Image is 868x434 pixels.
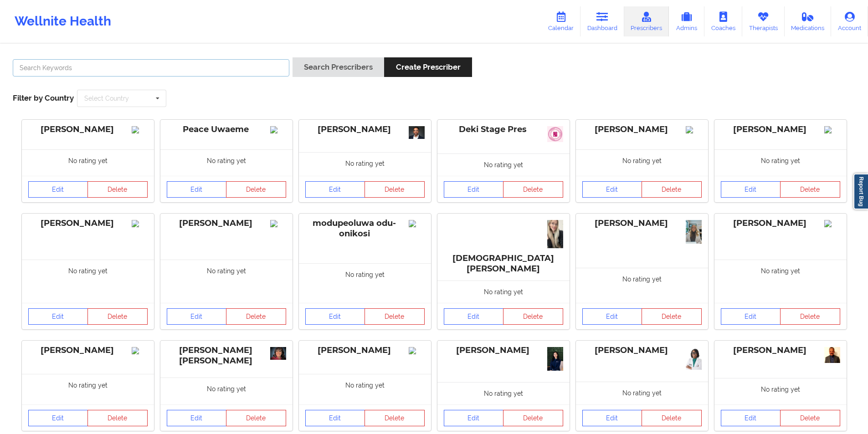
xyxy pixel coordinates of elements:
div: No rating yet [714,260,847,303]
div: No rating yet [299,374,431,404]
img: 0483450a-f106-49e5-a06f-46585b8bd3b5_slack_1.jpg [547,126,563,142]
a: Edit [28,181,88,198]
div: No rating yet [299,152,431,176]
div: No rating yet [576,382,708,404]
a: Edit [721,181,781,198]
a: Edit [582,410,642,426]
div: Deki Stage Pres [444,124,563,135]
button: Search Prescribers [293,57,384,77]
a: Edit [167,308,227,325]
div: No rating yet [437,281,570,303]
span: Filter by Country [13,93,74,102]
a: Calendar [541,6,580,36]
img: 0052e3ff-777b-4aca-b0e1-080d590c5aa1_IMG_7016.JPG [547,220,563,248]
a: Edit [582,308,642,325]
img: 7794b820-3688-45ec-81e0-f9b79cbbaf67_IMG_9524.png [686,220,702,244]
img: Image%2Fplaceholer-image.png [409,220,425,227]
img: Image%2Fplaceholer-image.png [409,347,425,354]
a: Edit [167,181,227,198]
a: Account [831,6,868,36]
a: Edit [167,410,227,426]
button: Delete [642,410,702,426]
div: [PERSON_NAME] [28,124,148,135]
button: Delete [226,181,286,198]
button: Delete [365,308,425,325]
img: 60c260a9-df35-4081-a512-6c535907ed8d_IMG_5227.JPG [686,347,702,370]
button: Delete [642,181,702,198]
div: No rating yet [299,263,431,303]
a: Medications [785,6,832,36]
a: Edit [305,410,365,426]
div: [PERSON_NAME] [582,124,702,135]
a: Edit [721,308,781,325]
button: Delete [226,410,286,426]
div: [PERSON_NAME] [28,218,148,229]
button: Delete [87,181,148,198]
button: Delete [365,181,425,198]
div: No rating yet [714,378,847,404]
button: Delete [780,181,840,198]
div: [PERSON_NAME] [444,345,563,356]
a: Dashboard [580,6,624,36]
img: Image%2Fplaceholer-image.png [132,220,148,227]
img: Image%2Fplaceholer-image.png [132,347,148,354]
div: Peace Uwaeme [167,124,286,135]
img: Image%2Fplaceholer-image.png [270,126,286,133]
img: Image%2Fplaceholer-image.png [824,220,840,227]
div: No rating yet [576,149,708,176]
a: Edit [28,410,88,426]
div: [PERSON_NAME] [721,345,840,356]
button: Delete [780,410,840,426]
button: Delete [780,308,840,325]
div: No rating yet [160,149,293,176]
a: Admins [669,6,704,36]
div: [PERSON_NAME] [582,218,702,229]
input: Search Keywords [13,59,289,77]
a: Report Bug [853,174,868,209]
a: Edit [444,308,504,325]
div: [PERSON_NAME] [721,124,840,135]
a: Edit [721,410,781,426]
a: Edit [305,308,365,325]
div: No rating yet [576,268,708,303]
a: Edit [28,308,88,325]
div: No rating yet [160,378,293,405]
a: Coaches [704,6,742,36]
button: Create Prescriber [384,57,472,77]
img: b771a42b-fc9e-4ceb-9ddb-fef474ab97c3_Vanessa_professional.01.15.2020.jpg [270,347,286,360]
img: Image%2Fplaceholer-image.png [270,220,286,227]
a: Edit [582,181,642,198]
div: No rating yet [160,260,293,303]
div: No rating yet [22,374,154,404]
div: [PERSON_NAME] [305,345,425,356]
div: [PERSON_NAME] [167,218,286,229]
div: [DEMOGRAPHIC_DATA][PERSON_NAME] [444,218,563,274]
a: Edit [305,181,365,198]
div: [PERSON_NAME] [28,345,148,356]
img: Image%2Fplaceholer-image.png [686,126,702,133]
div: [PERSON_NAME] [305,124,425,135]
div: [PERSON_NAME] [721,218,840,229]
div: [PERSON_NAME] [PERSON_NAME] [167,345,286,366]
img: 9526670d-59d5-429f-943e-39a8e8292907_profile_pic.png [824,347,840,363]
div: No rating yet [22,149,154,176]
img: ee46b579-6dda-4ebc-84ff-89c25734b56f_Ragavan_Mahadevan29816-Edit-WEB_VERSION_Chris_Gillett_Housto... [409,126,425,139]
img: Image%2Fplaceholer-image.png [824,126,840,133]
img: Image%2Fplaceholer-image.png [132,126,148,133]
a: Edit [444,181,504,198]
a: Prescribers [624,6,669,36]
button: Delete [503,181,563,198]
div: [PERSON_NAME] [582,345,702,356]
div: No rating yet [437,382,570,404]
a: Edit [444,410,504,426]
button: Delete [365,410,425,426]
button: Delete [87,308,148,325]
a: Therapists [742,6,785,36]
button: Delete [226,308,286,325]
button: Delete [503,410,563,426]
div: No rating yet [437,153,570,176]
img: 0c07b121-1ba3-44a2-b0e4-797886aa7ab8_DSC00870.jpg [547,347,563,371]
div: No rating yet [714,149,847,176]
div: No rating yet [22,260,154,303]
button: Delete [87,410,148,426]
